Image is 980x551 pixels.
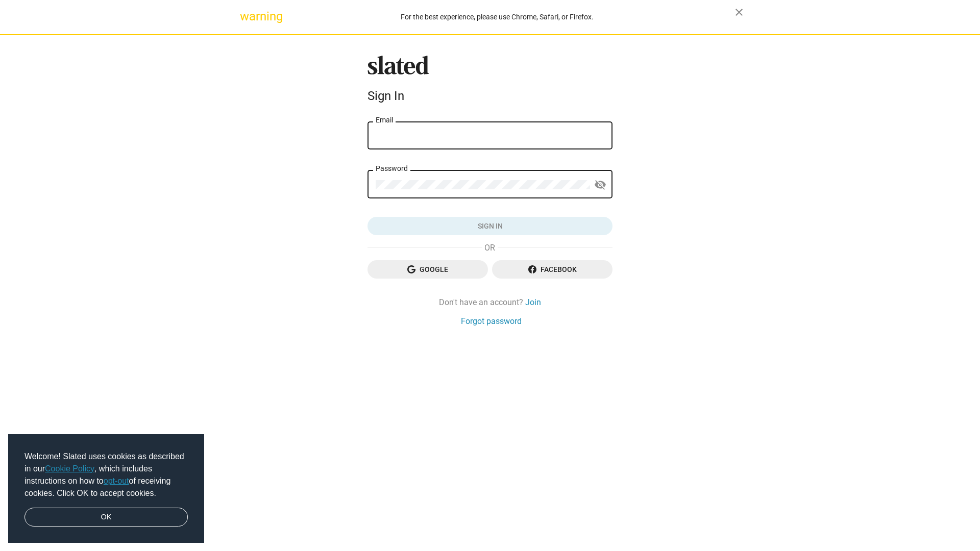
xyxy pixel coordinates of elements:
a: Join [525,297,541,308]
sl-branding: Sign In [367,56,612,108]
div: Sign In [367,89,612,103]
span: Google [376,260,480,279]
button: Facebook [492,260,612,279]
a: dismiss cookie message [24,508,188,527]
span: Welcome! Slated uses cookies as described in our , which includes instructions on how to of recei... [24,450,188,499]
a: opt-out [104,477,129,485]
mat-icon: close [733,6,745,18]
div: Don't have an account? [367,297,612,308]
a: Cookie Policy [45,464,94,473]
mat-icon: visibility_off [594,177,606,193]
button: Show password [590,175,610,195]
mat-icon: warning [240,10,252,22]
span: Facebook [500,260,604,279]
button: Google [367,260,488,279]
div: For the best experience, please use Chrome, Safari, or Firefox. [259,10,735,24]
div: cookieconsent [8,434,204,543]
a: Forgot password [461,316,522,327]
